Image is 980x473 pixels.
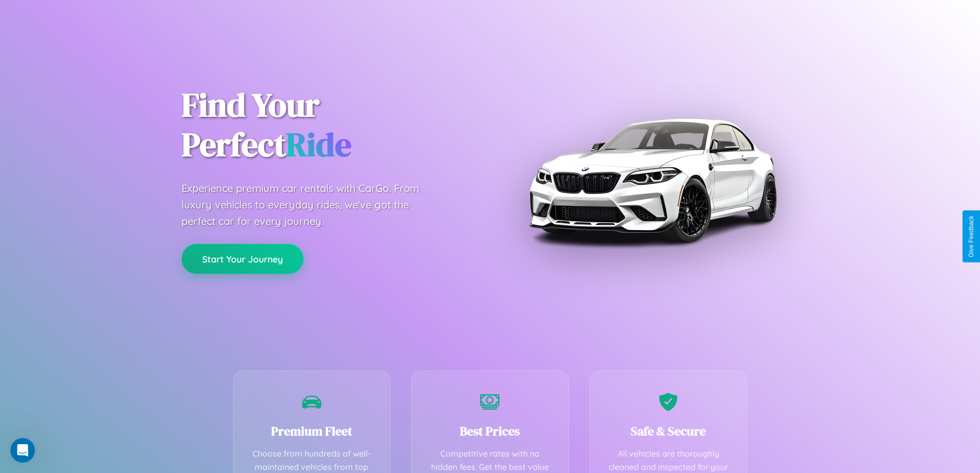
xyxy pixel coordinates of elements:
button: Start Your Journey [182,244,304,274]
div: Give Feedback [968,216,975,257]
p: Experience premium car rentals with CarGo. From luxury vehicles to everyday rides, we've got the ... [182,180,439,230]
h3: Premium Fleet [249,423,375,440]
span: Ride [286,122,351,167]
h3: Best Prices [427,423,553,440]
img: Premium BMW car rental vehicle [524,51,781,309]
iframe: Intercom live chat [10,438,35,463]
h3: Safe & Secure [605,423,732,440]
h1: Find Your Perfect [182,85,475,165]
